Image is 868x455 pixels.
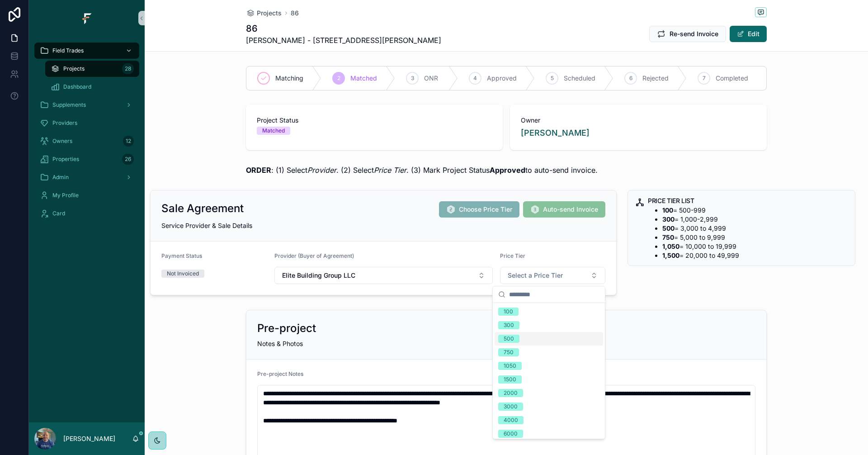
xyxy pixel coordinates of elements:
[262,127,285,135] div: Matched
[521,127,590,139] a: [PERSON_NAME]
[161,201,244,216] h2: Sale Agreement
[63,434,115,443] p: [PERSON_NAME]
[337,75,340,82] span: 2
[52,137,72,145] span: Owners
[551,75,554,82] span: 5
[649,26,726,42] button: Re-send Invoice
[274,267,493,284] button: Select Button
[504,416,518,424] div: 4000
[490,166,525,175] strong: Approved
[45,61,139,77] a: Projects28
[500,267,606,284] button: Select Button
[670,29,718,38] span: Re-send Invoice
[500,252,525,259] span: Price Tier
[34,115,139,131] a: Providers
[662,206,673,214] strong: 100
[473,75,477,82] span: 4
[642,74,669,83] span: Rejected
[257,116,492,125] span: Project Status
[257,370,303,377] span: Pre-project Notes
[52,174,69,181] span: Admin
[257,9,282,18] span: Projects
[662,233,848,242] li: = 5,000 to 9,999
[122,63,134,74] div: 28
[307,166,336,175] em: Provider
[34,97,139,113] a: Supplements
[34,205,139,222] a: Card
[504,362,516,370] div: 1050
[122,154,134,165] div: 26
[34,187,139,204] a: My Profile
[52,101,86,109] span: Supplements
[648,198,848,204] h5: PRICE TIER LIST
[246,166,598,175] span: : (1) Select . (2) Select . (3) Mark Project Status to auto-send invoice.
[504,321,514,329] div: 300
[63,83,91,90] span: Dashboard
[703,75,706,82] span: 7
[246,22,441,35] h1: 86
[564,74,595,83] span: Scheduled
[291,9,299,18] a: 86
[662,215,848,224] li: = 1,000-2,999
[504,308,513,316] div: 100
[257,321,316,336] h2: Pre-project
[246,9,282,18] a: Projects
[123,136,134,147] div: 12
[504,375,516,384] div: 1500
[52,210,65,217] span: Card
[662,242,848,251] li: = 10,000 to 19,999
[63,65,85,72] span: Projects
[504,389,518,397] div: 2000
[282,271,355,280] span: Elite Building Group LLC
[246,166,271,175] strong: ORDER
[246,35,441,46] span: [PERSON_NAME] - [STREET_ADDRESS][PERSON_NAME]
[662,206,848,215] li: = 500-999
[662,215,675,223] strong: 300
[629,75,632,82] span: 6
[662,251,679,259] strong: 1,500
[493,303,605,439] div: Suggestions
[662,242,679,250] strong: 1,050
[662,224,675,232] strong: 500
[716,74,748,83] span: Completed
[350,74,377,83] span: Matched
[508,271,563,280] span: Select a Price Tier
[257,340,303,347] span: Notes & Photos
[411,75,414,82] span: 3
[521,116,756,125] span: Owner
[34,151,139,167] a: Properties26
[730,26,767,42] button: Edit
[504,403,518,411] div: 3000
[34,43,139,59] a: Field Trades
[80,11,94,25] img: App logo
[161,252,202,259] span: Payment Status
[487,74,517,83] span: Approved
[52,119,77,127] span: Providers
[275,74,303,83] span: Matching
[52,156,79,163] span: Properties
[34,133,139,149] a: Owners12
[161,222,252,229] span: Service Provider & Sale Details
[504,348,514,356] div: 750
[662,224,848,233] li: = 3,000 to 4,999
[648,206,848,260] div: - **100** = 500-999 - **300** = 1,000-2,999 - **500** = 3,000 to 4,999 - **750** = 5,000 to 9,999...
[274,252,354,259] span: Provider (Buyer of Agreement)
[374,166,406,175] em: Price Tier
[662,251,848,260] li: = 20,000 to 49,999
[167,270,199,278] div: Not Invoiced
[504,430,518,438] div: 6000
[424,74,438,83] span: ONR
[34,169,139,185] a: Admin
[29,36,145,233] div: scrollable content
[662,233,674,241] strong: 750
[52,47,84,54] span: Field Trades
[45,79,139,95] a: Dashboard
[504,335,514,343] div: 500
[52,192,79,199] span: My Profile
